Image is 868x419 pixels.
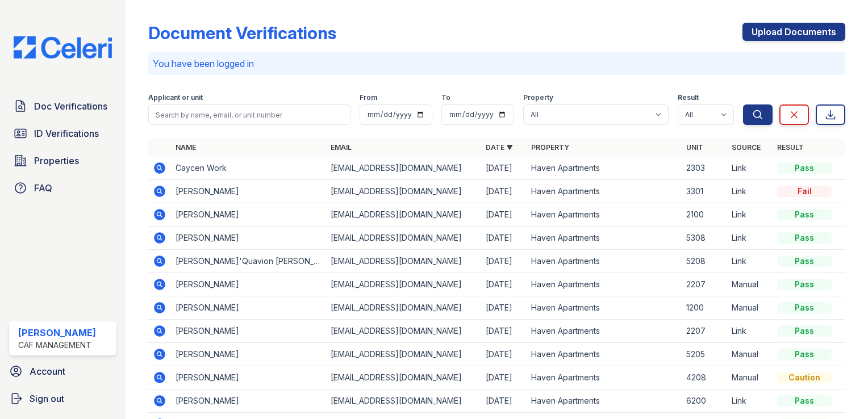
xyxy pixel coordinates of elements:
[527,203,682,227] td: Haven Apartments
[326,203,481,227] td: [EMAIL_ADDRESS][DOMAIN_NAME]
[777,395,832,407] div: Pass
[481,157,527,180] td: [DATE]
[171,227,326,250] td: [PERSON_NAME]
[481,366,527,389] td: [DATE]
[486,143,513,152] a: Date ▼
[326,320,481,343] td: [EMAIL_ADDRESS][DOMAIN_NAME]
[777,162,832,174] div: Pass
[727,343,773,366] td: Manual
[777,186,832,197] div: Fail
[682,227,727,250] td: 5308
[171,273,326,296] td: [PERSON_NAME]
[727,366,773,389] td: Manual
[777,302,832,313] div: Pass
[686,143,703,152] a: Unit
[523,93,553,102] label: Property
[682,250,727,273] td: 5208
[171,343,326,366] td: [PERSON_NAME]
[326,250,481,273] td: [EMAIL_ADDRESS][DOMAIN_NAME]
[148,23,336,43] div: Document Verifications
[171,203,326,227] td: [PERSON_NAME]
[5,36,121,58] img: CE_Logo_Blue-a8612792a0a2168367f1c8372b55b34899dd931a85d93a1a3d3e32e68fde9ad4.png
[34,127,99,140] span: ID Verifications
[18,326,96,340] div: [PERSON_NAME]
[727,227,773,250] td: Link
[171,366,326,389] td: [PERSON_NAME]
[30,392,64,405] span: Sign out
[153,57,841,70] p: You have been logged in
[481,180,527,203] td: [DATE]
[481,320,527,343] td: [DATE]
[326,273,481,296] td: [EMAIL_ADDRESS][DOMAIN_NAME]
[171,389,326,413] td: [PERSON_NAME]
[527,157,682,180] td: Haven Apartments
[481,203,527,227] td: [DATE]
[481,296,527,320] td: [DATE]
[326,366,481,389] td: [EMAIL_ADDRESS][DOMAIN_NAME]
[326,343,481,366] td: [EMAIL_ADDRESS][DOMAIN_NAME]
[777,255,832,267] div: Pass
[326,180,481,203] td: [EMAIL_ADDRESS][DOMAIN_NAME]
[527,343,682,366] td: Haven Apartments
[527,227,682,250] td: Haven Apartments
[742,23,845,41] a: Upload Documents
[682,180,727,203] td: 3301
[527,320,682,343] td: Haven Apartments
[481,389,527,413] td: [DATE]
[9,149,116,172] a: Properties
[732,143,761,152] a: Source
[481,250,527,273] td: [DATE]
[682,320,727,343] td: 2207
[727,157,773,180] td: Link
[682,343,727,366] td: 5205
[360,93,377,102] label: From
[34,154,79,167] span: Properties
[527,366,682,389] td: Haven Apartments
[30,364,65,378] span: Account
[18,340,96,351] div: CAF Management
[727,203,773,227] td: Link
[527,250,682,273] td: Haven Apartments
[148,93,203,102] label: Applicant or unit
[531,143,569,152] a: Property
[777,232,832,244] div: Pass
[326,296,481,320] td: [EMAIL_ADDRESS][DOMAIN_NAME]
[171,250,326,273] td: [PERSON_NAME]'Quavion [PERSON_NAME]
[777,143,804,152] a: Result
[727,250,773,273] td: Link
[331,143,352,152] a: Email
[727,180,773,203] td: Link
[527,389,682,413] td: Haven Apartments
[171,180,326,203] td: [PERSON_NAME]
[777,349,832,360] div: Pass
[527,180,682,203] td: Haven Apartments
[682,203,727,227] td: 2100
[9,122,116,145] a: ID Verifications
[326,157,481,180] td: [EMAIL_ADDRESS][DOMAIN_NAME]
[682,157,727,180] td: 2303
[326,389,481,413] td: [EMAIL_ADDRESS][DOMAIN_NAME]
[441,93,450,102] label: To
[481,273,527,296] td: [DATE]
[171,296,326,320] td: [PERSON_NAME]
[527,273,682,296] td: Haven Apartments
[34,181,52,195] span: FAQ
[727,273,773,296] td: Manual
[777,209,832,220] div: Pass
[777,325,832,337] div: Pass
[727,389,773,413] td: Link
[777,372,832,383] div: Caution
[481,343,527,366] td: [DATE]
[171,320,326,343] td: [PERSON_NAME]
[727,296,773,320] td: Manual
[34,99,107,113] span: Doc Verifications
[5,387,121,410] a: Sign out
[171,157,326,180] td: Caycen Work
[527,296,682,320] td: Haven Apartments
[682,366,727,389] td: 4208
[148,104,350,125] input: Search by name, email, or unit number
[176,143,196,152] a: Name
[9,95,116,118] a: Doc Verifications
[326,227,481,250] td: [EMAIL_ADDRESS][DOMAIN_NAME]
